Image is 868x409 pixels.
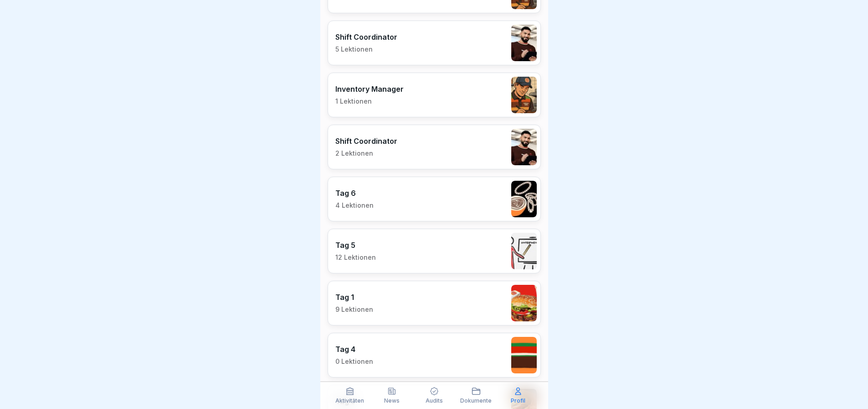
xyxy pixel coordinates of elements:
[328,21,541,65] a: Shift Coordinator5 Lektionen
[328,177,541,221] a: Tag 64 Lektionen
[511,77,537,113] img: o1h5p6rcnzw0lu1jns37xjxx.png
[460,398,492,404] p: Dokumente
[511,398,525,404] p: Profil
[426,398,443,404] p: Audits
[335,398,364,404] p: Aktivitäten
[335,305,373,314] p: 9 Lektionen
[511,181,537,217] img: rvamvowt7cu6mbuhfsogl0h5.png
[328,229,541,273] a: Tag 512 Lektionen
[511,285,537,321] img: kxzo5hlrfunza98hyv09v55a.png
[335,201,374,210] p: 4 Lektionen
[511,337,537,373] img: a35kjdk9hf9utqmhbz0ibbvi.png
[328,125,541,169] a: Shift Coordinator2 Lektionen
[328,281,541,325] a: Tag 19 Lektionen
[335,357,373,366] p: 0 Lektionen
[335,45,397,53] p: 5 Lektionen
[335,345,373,354] p: Tag 4
[328,333,541,378] a: Tag 40 Lektionen
[335,253,376,262] p: 12 Lektionen
[511,129,537,165] img: q4kvd0p412g56irxfxn6tm8s.png
[335,293,373,302] p: Tag 1
[335,136,397,146] p: Shift Coordinator
[335,32,397,42] p: Shift Coordinator
[328,73,541,117] a: Inventory Manager1 Lektionen
[335,149,397,157] p: 2 Lektionen
[335,189,374,198] p: Tag 6
[335,84,404,94] p: Inventory Manager
[384,398,400,404] p: News
[335,241,376,250] p: Tag 5
[335,97,404,105] p: 1 Lektionen
[511,25,537,61] img: q4kvd0p412g56irxfxn6tm8s.png
[511,233,537,269] img: vy1vuzxsdwx3e5y1d1ft51l0.png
